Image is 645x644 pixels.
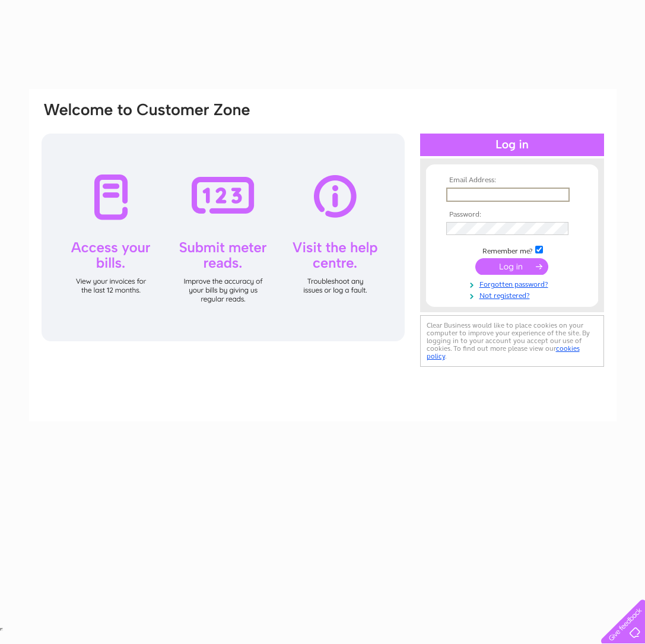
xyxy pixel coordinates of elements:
th: Password: [443,211,581,219]
div: Clear Business would like to place cookies on your computer to improve your experience of the sit... [420,315,604,367]
a: cookies policy [427,344,580,360]
input: Submit [475,258,548,275]
a: Forgotten password? [446,278,581,289]
td: Remember me? [443,244,581,256]
th: Email Address: [443,176,581,185]
a: Not registered? [446,289,581,300]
